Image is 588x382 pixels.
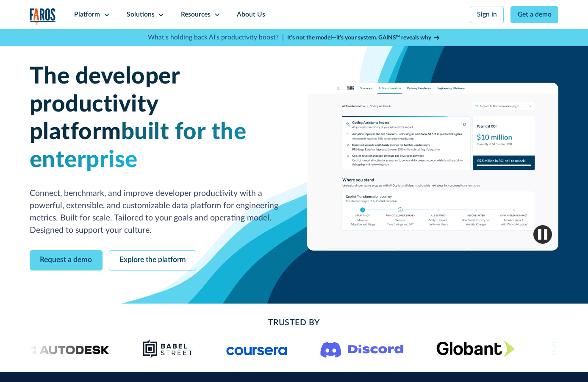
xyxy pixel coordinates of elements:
p: Connect, benchmark, and improve developer productivity with a powerful, extensible, and customiza... [30,187,281,237]
img: Globant's logo [436,341,515,357]
img: Logo of the online learning platform Coursera. [226,342,287,356]
span: built for the enterprise [30,120,247,172]
p: What's holding back AI's productivity boost? | [148,33,284,42]
img: Logo of the design software company Autodesk. [23,343,109,354]
div: Solutions [127,10,155,20]
h2: Trusted By [96,317,492,329]
strong: It’s not the model—it’s your system. GAINS™ reveals why [287,35,431,41]
img: Babel Street logo png [142,339,193,359]
a: Explore the platform [109,250,196,270]
img: Logo of the analytics and reporting company Faros. [30,8,56,25]
div: Platform [74,10,100,20]
div: Resources [181,10,211,20]
a: It’s not the model—it’s your system. GAINS™ reveals why [287,33,440,42]
img: Logo of the communication platform Discord. [320,340,403,358]
img: Pause video [533,225,552,244]
a: Request a demo [30,250,103,270]
h1: The developer productivity platform [30,63,281,174]
a: home [30,8,56,25]
a: Sign in [470,6,504,23]
a: Get a demo [510,6,558,23]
